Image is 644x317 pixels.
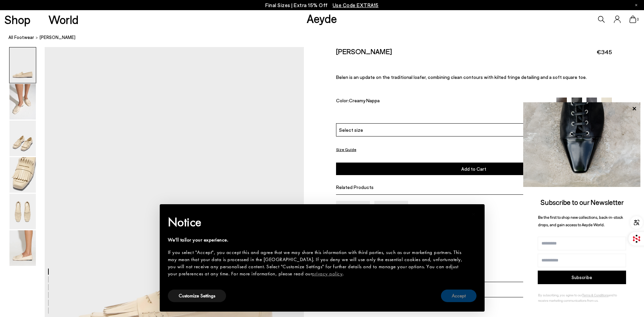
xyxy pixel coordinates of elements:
[9,47,36,83] img: Belen Tassel Loafers - Image 1
[471,209,476,219] span: ×
[168,213,466,231] h2: Notice
[336,184,374,190] span: Related Products
[307,11,337,25] a: Aeyde
[441,290,476,302] button: Accept
[336,145,356,154] button: Size Guide
[538,293,582,297] span: By subscribing, you agree to our
[349,98,380,103] span: Creamy Nappa
[336,74,612,80] p: Belen is an update on the traditional loafer, combining clean contours with kilted fringe detaili...
[339,126,363,133] span: Select size
[461,166,486,172] span: Add to Cart
[9,230,36,266] img: Belen Tassel Loafers - Image 6
[333,2,379,8] span: Navigate to /collections/ss25-final-sizes
[336,98,548,105] div: Color:
[636,18,640,21] span: 0
[265,1,379,9] p: Final Sizes | Extra 15% Off
[597,48,612,56] span: €345
[9,84,36,120] img: Belen Tassel Loafers - Image 2
[466,206,482,223] button: Close this notice
[8,34,34,41] a: All Footwear
[312,270,342,277] a: privacy policy
[9,157,36,193] img: Belen Tassel Loafers - Image 4
[168,236,466,244] div: We'll tailor your experience.
[8,28,644,47] nav: breadcrumb
[48,14,79,25] a: World
[336,163,612,175] button: Add to Cart
[538,271,626,284] button: Subscribe
[523,102,641,187] img: ca3f721fb6ff708a270709c41d776025.jpg
[4,14,30,25] a: Shop
[538,215,623,227] span: Be the first to shop new collections, back-in-stock drops, and gain access to Aeyde World.
[629,16,636,23] a: 0
[9,121,36,156] img: Belen Tassel Loafers - Image 3
[9,194,36,229] img: Belen Tassel Loafers - Image 5
[336,47,392,56] h2: [PERSON_NAME]
[40,34,75,41] span: [PERSON_NAME]
[168,290,226,302] button: Customize Settings
[540,198,624,206] span: Subscribe to our Newsletter
[168,249,466,277] div: If you select "Accept", you accept this and agree that we may share this information with third p...
[582,293,608,297] a: Terms & Conditions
